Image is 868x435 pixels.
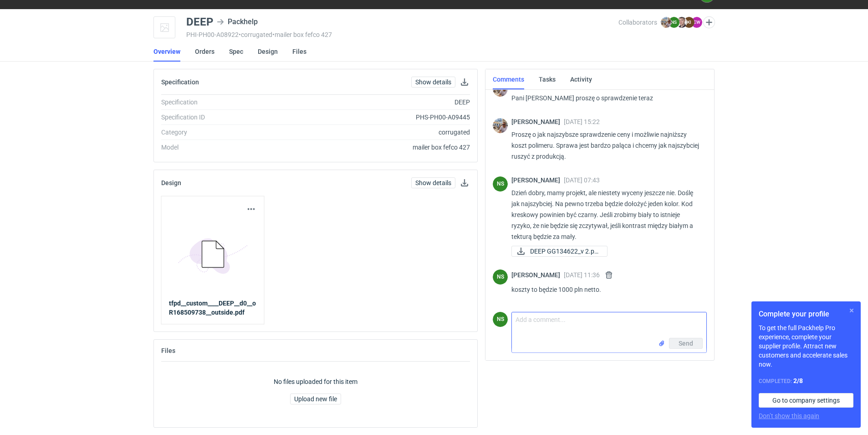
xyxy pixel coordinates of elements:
[564,176,600,184] span: [DATE] 07:43
[161,179,181,186] h2: Design
[511,176,564,184] span: [PERSON_NAME]
[511,246,602,257] div: DEEP GG134622_v 2.pdf
[161,113,285,122] div: Specification ID
[285,143,470,152] div: mailer box fefco 427
[411,77,455,88] a: Show details
[411,177,455,188] a: Show details
[684,17,694,28] figcaption: KI
[759,411,819,420] button: Don’t show this again
[511,93,700,104] p: Pani [PERSON_NAME] proszę o sprawdzenie teraz
[294,396,337,402] span: Upload new file
[564,271,600,279] span: [DATE] 11:36
[564,118,600,125] span: [DATE] 15:22
[161,143,285,152] div: Model
[493,176,508,192] div: Natalia Stępak
[493,312,508,327] figcaption: NS
[161,347,175,354] h2: Files
[459,177,470,188] button: Download design
[229,41,243,62] a: Spec
[793,377,803,384] strong: 2 / 8
[292,41,306,62] a: Files
[285,128,470,137] div: corrugated
[161,128,285,137] div: Category
[759,393,853,408] a: Go to company settings
[703,16,715,28] button: Edit collaborators
[493,176,508,192] figcaption: NS
[493,269,508,285] div: Natalia Stępak
[669,17,679,28] figcaption: NS
[493,312,508,327] div: Natalia Stępak
[618,19,657,26] span: Collaborators
[459,77,470,88] button: Download specification
[169,299,257,317] a: tfpd__custom____DEEP__d0__oR168509738__outside.pdf
[539,69,556,89] a: Tasks
[493,269,508,285] figcaption: NS
[570,69,592,89] a: Activity
[759,323,853,369] p: To get the full Packhelp Pro experience, complete your supplier profile. Attract new customers an...
[161,98,285,107] div: Specification
[759,309,853,320] h1: Complete your profile
[258,41,278,62] a: Design
[669,338,703,349] button: Send
[493,118,508,133] img: Michał Palasek
[239,31,272,38] span: • corrugated
[290,394,341,404] button: Upload new file
[511,187,700,242] p: Dzień dobry, mamy projekt, ale niestety wyceny jeszcze nie. Doślę jak najszybciej. Na pewno trzeb...
[246,204,257,215] button: Actions
[511,129,700,162] p: Proszę o jak najszybsze sprawdzenie ceny i możliwie najniższy koszt polimeru. Sprawa jest bardzo ...
[511,246,608,257] a: DEEP GG134622_v 2.pd...
[186,16,213,27] div: DEEP
[511,118,564,125] span: [PERSON_NAME]
[186,31,618,38] div: PHI-PH00-A08922
[272,31,332,38] span: • mailer box fefco 427
[285,98,470,107] div: DEEP
[511,284,700,295] p: koszty to będzie 1000 pln netto.
[285,113,470,122] div: PHS-PH00-A09445
[169,300,256,316] strong: tfpd__custom____DEEP__d0__oR168509738__outside.pdf
[530,246,600,256] span: DEEP GG134622_v 2.pd...
[846,305,857,316] button: Skip for now
[511,271,564,279] span: [PERSON_NAME]
[679,340,693,347] span: Send
[274,377,357,386] p: No files uploaded for this item
[493,69,524,89] a: Comments
[161,78,199,86] h2: Specification
[153,41,180,62] a: Overview
[217,16,258,27] div: Packhelp
[759,376,853,386] div: Completed:
[195,41,214,62] a: Orders
[676,17,687,28] img: Maciej Sikora
[691,17,702,28] figcaption: EW
[661,17,672,28] img: Michał Palasek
